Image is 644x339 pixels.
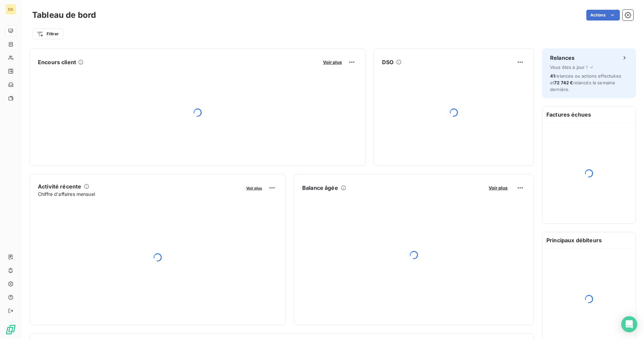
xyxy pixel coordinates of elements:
[321,59,344,65] button: Voir plus
[5,324,16,335] img: Logo LeanPay
[5,4,16,15] div: DS
[244,185,264,191] button: Voir plus
[550,54,575,62] h6: Relances
[586,10,620,20] button: Actions
[246,186,262,190] span: Voir plus
[382,58,393,66] h6: DSO
[32,29,63,39] button: Filtrer
[38,58,76,66] h6: Encours client
[38,190,241,198] span: Chiffre d'affaires mensuel
[302,184,338,192] h6: Balance âgée
[621,316,637,332] div: Open Intercom Messenger
[550,65,588,70] span: Vous êtes à jour !
[554,80,573,85] span: 72 742 €
[542,232,636,248] h6: Principaux débiteurs
[323,59,342,65] span: Voir plus
[32,9,96,21] h3: Tableau de bord
[550,73,621,92] span: relances ou actions effectuées et relancés la semaine dernière.
[550,73,555,79] span: 41
[542,107,636,123] h6: Factures échues
[38,182,81,190] h6: Activité récente
[487,185,509,191] button: Voir plus
[489,185,507,190] span: Voir plus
